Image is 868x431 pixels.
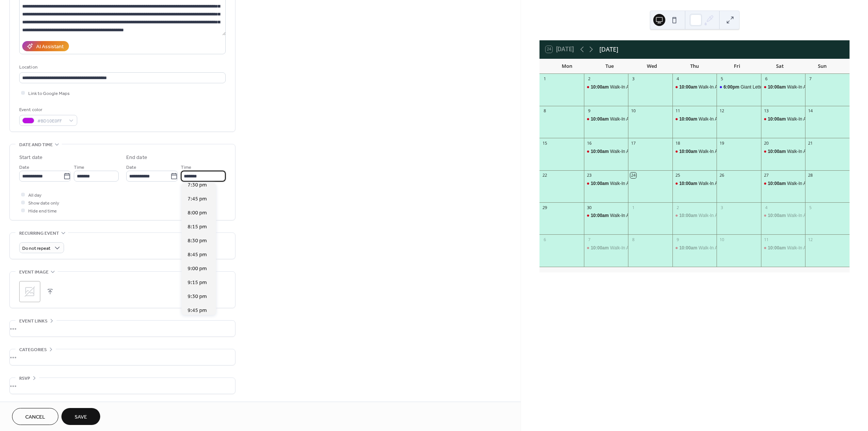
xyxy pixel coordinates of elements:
div: Walk-In Art Project Day [698,116,745,122]
span: 10:00am [768,84,787,90]
span: Hide end time [28,207,57,215]
div: Walk-In Art Project Day [698,212,745,219]
div: 2 [586,76,592,82]
div: 21 [807,140,813,146]
div: Walk-In Art Project Day [761,148,805,155]
div: Sat [758,59,801,74]
div: 8 [630,237,636,242]
div: 9 [586,108,592,114]
div: Giant Letter Resin Class [717,84,761,90]
div: ••• [10,349,235,365]
div: 3 [719,205,724,210]
button: AI Assistant [22,41,69,51]
span: RSVP [19,374,30,382]
span: Event image [19,268,49,276]
span: 10:00am [768,180,787,187]
div: Walk-In Art Project Day [787,245,834,251]
div: Walk-In Art Project Day [672,116,717,122]
span: Cancel [25,413,45,421]
span: 10:00am [591,180,610,187]
div: 11 [763,237,769,242]
span: Categories [19,346,47,354]
div: 9 [675,237,680,242]
div: 26 [719,173,724,178]
span: 10:00am [591,116,610,122]
span: 10:00am [768,212,787,219]
div: Wed [631,59,673,74]
span: Do not repeat [22,244,50,253]
span: 9:15 pm [188,279,207,287]
div: Walk-In Art Project Day [787,116,834,122]
div: 1 [542,76,547,82]
div: Start date [19,154,43,162]
span: 10:00am [679,116,698,122]
div: 1 [630,205,636,210]
div: 4 [675,76,680,82]
span: 10:00am [591,84,610,90]
div: Walk-In Art Project Day [584,116,628,122]
div: Mon [546,59,588,74]
span: Time [181,164,191,171]
div: Walk-In Art Project Day [610,212,657,219]
span: All day [28,191,41,199]
div: 19 [719,140,724,146]
div: End date [126,154,147,162]
div: Walk-In Art Project Day [672,180,717,187]
div: 17 [630,140,636,146]
div: 29 [542,205,547,210]
div: 2 [675,205,680,210]
div: 5 [807,205,813,210]
span: 10:00am [679,84,698,90]
div: Event color [19,106,76,114]
span: #BD10E0FF [37,117,65,125]
span: 7:30 pm [188,181,207,189]
div: 15 [542,140,547,146]
div: Walk-In Art Project Day [787,148,834,155]
span: 10:00am [768,245,787,251]
div: Walk-In Art Project Day [698,245,745,251]
div: 18 [675,140,680,146]
div: ••• [10,378,235,394]
div: 20 [763,140,769,146]
div: Walk-In Art Project Day [787,180,834,187]
span: 8:45 pm [188,251,207,259]
div: 12 [807,237,813,242]
span: Show date only [28,199,59,207]
button: Cancel [12,408,58,425]
div: 16 [586,140,592,146]
div: 30 [586,205,592,210]
span: Date [19,164,29,171]
div: ••• [10,321,235,336]
div: Walk-In Art Project Day [672,148,717,155]
div: Walk-In Art Project Day [761,212,805,219]
div: AI Assistant [36,43,64,51]
div: 12 [719,108,724,114]
div: 28 [807,173,813,178]
div: 11 [675,108,680,114]
div: Tue [588,59,631,74]
span: 8:00 pm [188,209,207,217]
div: Fri [716,59,758,74]
div: Walk-In Art Project Day [610,148,657,155]
div: 22 [542,173,547,178]
div: 25 [675,173,680,178]
div: Walk-In Art Project Day [610,180,657,187]
span: 10:00am [679,148,698,155]
div: 24 [630,173,636,178]
div: 10 [719,237,724,242]
div: Walk-In Art Project Day [761,116,805,122]
button: Save [61,408,100,425]
div: ; [19,281,40,302]
div: 4 [763,205,769,210]
span: 10:00am [591,148,610,155]
div: [DATE] [599,45,618,54]
span: 8:15 pm [188,223,207,231]
div: Walk-In Art Project Day [761,245,805,251]
span: 10:00am [679,212,698,219]
div: Walk-In Art Project Day [761,84,805,90]
span: Save [75,413,87,421]
span: 10:00am [768,116,787,122]
div: Walk-In Art Project Day [584,180,628,187]
div: 10 [630,108,636,114]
